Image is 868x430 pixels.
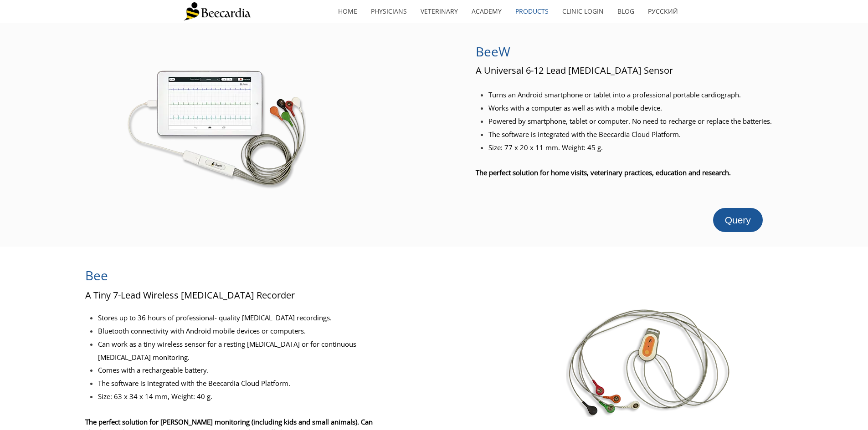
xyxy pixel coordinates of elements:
span: A Tiny 7-Lead Wireless [MEDICAL_DATA] Recorder [85,289,295,301]
span: Size: 63 x 34 x 14 mm, Weight: 40 g. [98,392,212,401]
img: Beecardia [184,2,251,20]
span: Powered by smartphone, tablet or computer. No need to recharge or replace the batteries. [488,116,772,126]
span: Works with a computer as well as with a mobile device. [488,103,662,112]
a: Blog [611,1,641,22]
span: The perfect solution for home visits, veterinary practices, education and research. [476,168,731,177]
span: BeeW [476,43,510,60]
span: Bee [85,267,108,284]
span: Turns an Android smartphone or tablet into a professional portable cardiograph. [488,90,741,99]
span: A Universal 6-12 Lead [MEDICAL_DATA] Sensor [476,64,673,76]
a: Physicians [364,1,414,22]
a: Products [508,1,555,22]
span: Stores up to 36 hours of professional- quality [MEDICAL_DATA] recordings. [98,313,332,322]
a: Clinic Login [555,1,611,22]
span: Size: 77 x 20 x 11 mm. Weight: 45 g. [488,143,603,152]
span: Comes with a rechargeable battery. [98,365,209,374]
span: The software is integrated with the Beecardia Cloud Platform. [488,130,681,139]
span: Can work as a tiny wireless sensor for a resting [MEDICAL_DATA] or for continuous [MEDICAL_DATA] ... [98,339,356,362]
span: Query [725,215,751,225]
a: Query [713,208,763,232]
span: The software is integrated with the Beecardia Cloud Platform. [98,379,290,388]
a: home [331,1,364,22]
a: Academy [465,1,508,22]
a: Veterinary [414,1,465,22]
a: Русский [641,1,685,22]
span: Bluetooth connectivity with Android mobile devices or computers. [98,326,306,335]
